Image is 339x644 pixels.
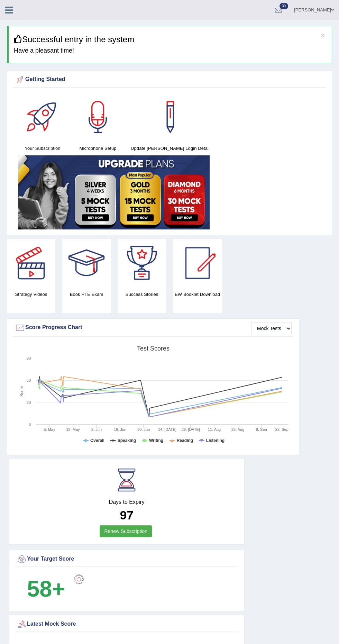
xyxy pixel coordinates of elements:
[208,427,221,432] tspan: 11. Aug
[18,145,67,152] h4: Your Subscription
[275,427,288,432] tspan: 22. Sep
[17,619,237,629] div: Latest Mock Score
[280,3,288,9] span: 30
[27,576,65,601] b: 58+
[114,427,126,432] tspan: 16. Jun
[27,400,31,405] text: 30
[27,356,31,360] text: 90
[66,427,80,432] tspan: 19. May
[15,74,324,85] div: Getting Started
[90,438,104,443] tspan: Overall
[17,554,237,564] div: Your Target Score
[18,155,210,229] img: small5.jpg
[120,508,134,522] b: 97
[118,291,166,298] h4: Success Stories
[14,47,327,54] h4: Have a pleasant time!
[149,438,163,443] tspan: Writing
[17,499,237,505] h4: Days to Expiry
[129,145,211,152] h4: Update [PERSON_NAME] Login Detail
[173,291,222,298] h4: EW Booklet Download
[137,345,169,352] tspan: Test scores
[29,422,31,426] text: 0
[206,438,225,443] tspan: Listening
[182,427,200,432] tspan: 28. [DATE]
[44,427,55,432] tspan: 5. May
[137,427,150,432] tspan: 30. Jun
[256,427,267,432] tspan: 8. Sep
[27,378,31,382] text: 60
[100,525,152,537] a: Renew Subscription
[231,427,244,432] tspan: 25. Aug
[15,323,292,333] div: Score Progress Chart
[74,145,122,152] h4: Microphone Setup
[321,31,325,39] button: ×
[91,427,102,432] tspan: 2. Jun
[14,35,327,44] h3: Successful entry in the system
[118,438,136,443] tspan: Speaking
[158,427,176,432] tspan: 14. [DATE]
[19,386,24,397] tspan: Score
[62,291,111,298] h4: Book PTE Exam
[7,291,55,298] h4: Strategy Videos
[177,438,193,443] tspan: Reading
